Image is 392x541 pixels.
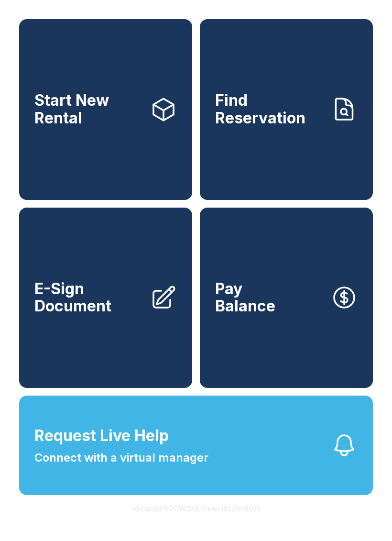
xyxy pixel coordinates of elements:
a: Find Reservation [200,19,373,200]
span: Pay Balance [215,280,275,315]
a: Start New Rental [19,19,192,200]
a: PayBalance [200,208,373,388]
a: E-Sign Document [19,208,192,388]
span: Start New Rental [34,92,142,127]
span: Request Live Help [34,424,169,447]
span: Connect with a virtual manager [34,449,208,466]
button: VersionPE2CWShLHxwLdo7nhiB05 [124,495,268,522]
button: Request Live HelpConnect with a virtual manager [19,396,373,495]
span: Find Reservation [215,92,323,127]
span: E-Sign Document [34,280,142,315]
